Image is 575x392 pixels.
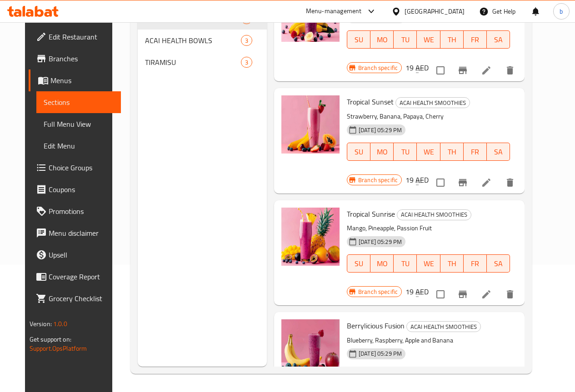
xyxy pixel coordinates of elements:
[36,113,121,135] a: Full Menu View
[431,285,450,304] span: Select to update
[29,266,121,288] a: Coverage Report
[30,342,87,354] a: Support.OpsPlatform
[420,33,436,46] span: WE
[138,51,267,73] div: TIRAMISU3
[417,30,440,49] button: WE
[49,249,114,260] span: Upsell
[49,271,114,282] span: Coverage Report
[351,257,367,270] span: SU
[394,367,417,385] button: TU
[440,143,464,161] button: TH
[351,145,367,159] span: SU
[30,333,71,345] span: Get support on:
[420,257,436,270] span: WE
[49,184,114,195] span: Coupons
[464,30,487,49] button: FR
[355,349,405,358] span: [DATE] 05:29 PM
[499,283,521,305] button: delete
[487,254,510,273] button: SA
[440,254,464,273] button: TH
[347,319,405,332] span: Berrylicious Fusion
[29,222,121,244] a: Menu disclaimer
[487,367,510,385] button: SA
[347,143,370,161] button: SU
[452,172,474,194] button: Branch-specific-item
[490,33,506,46] span: SA
[49,31,114,42] span: Edit Restaurant
[394,30,417,49] button: TU
[394,254,417,273] button: TU
[29,26,121,48] a: Edit Restaurant
[467,145,483,159] span: FR
[281,319,340,377] img: Berrylicious Fusion
[347,207,395,221] span: Tropical Sunrise
[397,257,413,270] span: TU
[49,162,114,173] span: Choice Groups
[36,91,121,113] a: Sections
[29,288,121,309] a: Grocery Checklist
[355,176,401,184] span: Branch specific
[560,6,563,16] span: b
[417,143,440,161] button: WE
[374,257,390,270] span: MO
[306,6,362,17] div: Menu-management
[490,257,506,270] span: SA
[370,254,394,273] button: MO
[481,177,492,188] a: Edit menu item
[406,321,481,332] div: ACAI HEALTH SMOOTHIES
[397,209,471,220] div: ACAI HEALTH SMOOTHIES
[370,367,394,385] button: MO
[499,60,521,81] button: delete
[405,174,429,186] h6: 19 AED
[29,244,121,266] a: Upsell
[499,172,521,194] button: delete
[417,367,440,385] button: WE
[374,33,390,46] span: MO
[29,200,121,222] a: Promotions
[405,61,429,74] h6: 19 AED
[29,69,121,91] a: Menus
[467,33,483,46] span: FR
[355,64,401,72] span: Branch specific
[281,95,340,154] img: Tropical Sunset
[481,65,492,76] a: Edit menu item
[49,206,114,217] span: Promotions
[49,53,114,64] span: Branches
[29,179,121,200] a: Coupons
[464,254,487,273] button: FR
[452,283,474,305] button: Branch-specific-item
[355,126,405,134] span: [DATE] 05:29 PM
[241,57,252,68] div: items
[351,33,367,46] span: SU
[44,140,114,151] span: Edit Menu
[464,367,487,385] button: FR
[370,143,394,161] button: MO
[347,95,394,109] span: Tropical Sunset
[374,145,390,159] span: MO
[405,6,465,16] div: [GEOGRAPHIC_DATA]
[355,238,405,246] span: [DATE] 05:29 PM
[452,60,474,81] button: Branch-specific-item
[440,367,464,385] button: TH
[50,75,114,86] span: Menus
[44,97,114,108] span: Sections
[145,35,241,46] span: ACAI HEALTH BOWLS
[53,318,67,330] span: 1.0.0
[44,119,114,129] span: Full Menu View
[347,223,510,234] p: Mango, Pineapple, Passion Fruit
[397,209,471,220] span: ACAI HEALTH SMOOTHIES
[444,145,460,159] span: TH
[405,285,429,298] h6: 19 AED
[431,173,450,192] span: Select to update
[355,288,401,296] span: Branch specific
[30,318,52,330] span: Version:
[138,4,267,77] nav: Menu sections
[395,97,470,108] div: ACAI HEALTH SMOOTHIES
[241,36,252,45] span: 3
[464,143,487,161] button: FR
[444,257,460,270] span: TH
[487,30,510,49] button: SA
[241,58,252,67] span: 3
[281,208,340,266] img: Tropical Sunrise
[347,30,370,49] button: SU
